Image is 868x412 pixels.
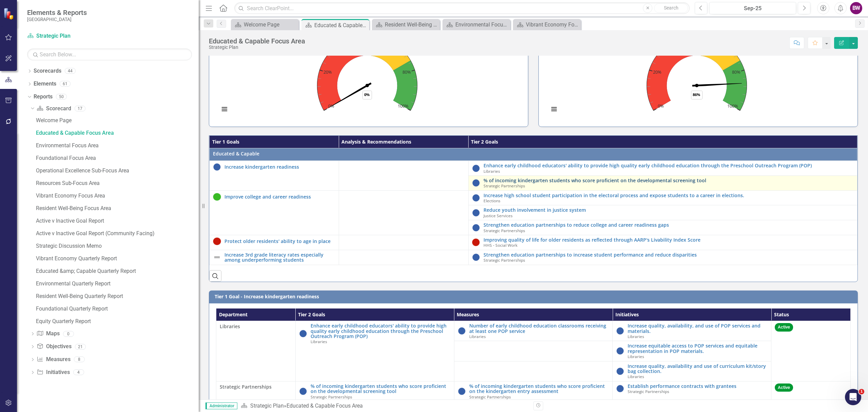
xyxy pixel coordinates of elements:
[484,257,525,263] span: Strategic Partnerships
[210,235,339,250] td: Double-Click to Edit Right Click for Context Menu
[771,321,851,381] td: Double-Click to Edit
[36,180,199,186] div: Resources Sub-Focus Area
[250,402,284,409] a: Strategic Plan
[613,361,771,381] td: Double-Click to Edit Right Click for Context Menu
[472,253,480,261] img: No Information
[374,20,438,29] a: Resident Well-Being Focus Area
[484,242,517,248] span: HHS - Social Work
[311,394,352,399] span: Strategic Partnerships
[60,81,71,87] div: 61
[37,343,71,351] a: Objectives
[56,94,67,99] div: 50
[36,193,199,199] div: Vibrant Economy Focus Area
[727,103,738,109] text: 100%
[37,105,71,113] a: Scorecard
[339,190,468,235] td: Double-Click to Edit
[220,383,272,390] span: Strategic Partnerships
[37,369,70,376] a: Initiatives
[468,190,857,205] td: Double-Click to Edit Right Click for Context Menu
[472,164,480,172] img: No Information
[74,357,85,362] div: 8
[484,222,854,227] a: Strengthen education partnerships to reduce college and career readiness gaps
[234,2,690,14] input: Search ClearPoint...
[653,69,662,75] text: 20%
[484,213,513,218] span: Justice Services
[213,253,221,261] img: Not Defined
[364,92,370,97] text: 0%
[654,3,688,13] button: Search
[845,389,861,405] iframe: Intercom live chat
[216,18,521,120] div: Current Period % of Target Achieved. Highcharts interactive chart.
[216,18,518,120] svg: Interactive chart
[444,20,509,29] a: Environmental Focus Area
[213,150,854,157] span: Educated & Capable
[859,389,864,394] span: 1
[224,239,335,244] a: Protect older residents' ability to age in place
[328,103,334,109] text: 0%
[472,224,480,232] img: No Information
[323,69,332,75] text: 20%
[398,103,409,109] text: 100%
[311,323,451,339] a: Enhance early childhood educators' ability to provide high quality early childhood education thro...
[233,20,297,29] a: Welcome Page
[616,327,624,335] img: No Information
[27,49,192,60] input: Search Below...
[36,293,199,299] div: Resident Well-Being Quarterly Report
[213,163,221,171] img: No Information
[468,250,857,265] td: Double-Click to Edit Right Click for Context Menu
[34,215,199,226] a: Active v Inactive Goal Report
[458,327,466,335] img: No Information
[402,69,411,75] text: 80%
[454,381,613,401] td: Double-Click to Edit Right Click for Context Menu
[34,165,199,176] a: Operational Excellence Sub-Focus Area
[27,32,112,40] a: Strategic Plan
[775,323,793,332] span: Active
[712,4,794,13] div: Sep-25
[34,303,199,314] a: Foundational Quarterly Report
[36,168,199,174] div: Operational Excellence Sub-Focus Area
[339,161,468,191] td: Double-Click to Edit
[34,127,199,138] a: Educated & Capable Focus Area
[213,193,221,201] img: On Target
[628,389,669,394] span: Strategic Partnerships
[27,8,87,17] span: Elements & Reports
[34,152,199,163] a: Foundational Focus Area
[850,2,862,14] div: BW
[484,237,854,242] a: Improving quality of life for older residents as reflected through AARP's Livability Index Score
[36,268,199,274] div: Educated &amp; Capable Quarterly Report
[210,161,339,191] td: Double-Click to Edit Right Click for Context Menu
[36,256,199,262] div: Vibrant Economy Quarterly Report
[613,321,771,341] td: Double-Click to Edit Right Click for Context Menu
[36,281,199,287] div: Environmental Quarterly Report
[299,387,307,395] img: No Information
[36,117,199,124] div: Welcome Page
[311,383,451,394] a: % of incoming kindergarten students who score proficient on the developmental screening tool
[484,228,525,233] span: Strategic Partnerships
[472,209,480,217] img: No Information
[469,394,511,399] span: Strategic Partnerships
[484,178,854,183] a: % of incoming kindergarten students who score proficient on the developmental screening tool
[468,235,857,250] td: Double-Click to Edit Right Click for Context Menu
[472,194,480,202] img: No Information
[75,344,86,350] div: 21
[213,237,221,245] img: Below Plan
[209,45,305,50] div: Strategic Plan
[469,323,609,334] a: Number of early childhood education classrooms receiving at least one POP service
[458,387,466,395] img: No Information
[287,402,363,409] div: Educated & Capable Focus Area
[314,21,368,30] div: Educated & Capable Focus Area
[613,341,771,361] td: Double-Click to Edit Right Click for Context Menu
[34,140,199,151] a: Environmental Focus Area
[220,323,240,330] span: Libraries
[469,383,609,394] a: % of incoming kindergarten students who score proficient on the kindergarten entry assessment
[455,20,509,29] div: Environmental Focus Area
[34,240,199,251] a: Strategic Discussion Memo
[215,294,854,299] h3: Tier 1 Goal - Increase kindergarten readiness
[205,402,237,409] span: Administrator
[241,402,528,410] div: »
[628,354,644,359] span: Libraries
[311,339,327,344] span: Libraries
[339,250,468,265] td: Double-Click to Edit
[299,330,307,338] img: No Information
[664,5,678,11] span: Search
